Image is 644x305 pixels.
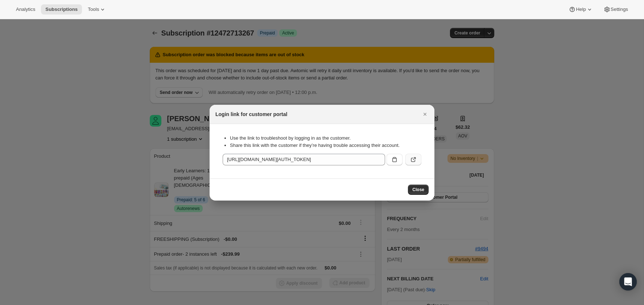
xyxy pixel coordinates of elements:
[230,142,421,149] li: Share this link with the customer if they’re having trouble accessing their account.
[412,187,424,193] span: Close
[420,109,430,119] button: Close
[16,7,35,12] span: Analytics
[88,7,99,12] span: Tools
[408,185,429,195] button: Close
[599,4,632,15] button: Settings
[83,4,111,15] button: Tools
[45,7,78,12] span: Subscriptions
[215,111,287,118] h2: Login link for customer portal
[619,273,637,290] div: Open Intercom Messenger
[564,4,597,15] button: Help
[230,135,421,142] li: Use the link to troubleshoot by logging in as the customer.
[41,4,82,15] button: Subscriptions
[12,4,40,15] button: Analytics
[576,7,586,12] span: Help
[611,7,628,12] span: Settings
